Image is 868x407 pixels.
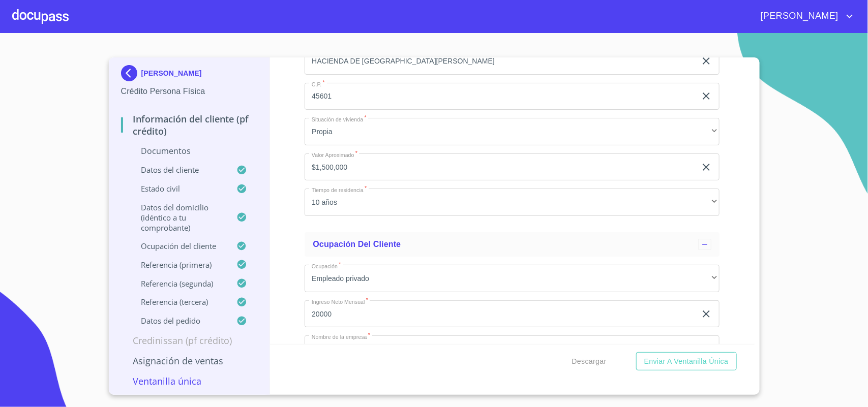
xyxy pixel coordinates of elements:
[121,65,141,81] img: Docupass spot blue
[305,189,720,216] div: 10 años
[568,352,611,371] button: Descargar
[121,65,258,85] div: [PERSON_NAME]
[121,278,237,289] p: Referencia (segunda)
[121,113,258,137] p: Información del cliente (PF crédito)
[121,375,258,387] p: Ventanilla única
[305,232,720,257] div: Ocupación del Cliente
[121,183,237,194] p: Estado Civil
[700,308,712,320] button: clear input
[644,355,729,368] span: Enviar a Ventanilla única
[700,343,712,355] button: clear input
[121,145,258,156] p: Documentos
[753,8,844,24] span: [PERSON_NAME]
[305,118,720,145] div: Propia
[121,316,237,326] p: Datos del pedido
[700,55,712,67] button: clear input
[121,334,258,347] p: Credinissan (PF crédito)
[121,355,258,367] p: Asignación de Ventas
[121,297,237,307] p: Referencia (tercera)
[636,352,737,371] button: Enviar a Ventanilla única
[121,202,237,233] p: Datos del domicilio (idéntico a tu comprobante)
[572,355,607,368] span: Descargar
[305,265,720,292] div: Empleado privado
[121,241,237,251] p: Ocupación del Cliente
[700,161,712,173] button: clear input
[121,85,258,98] p: Crédito Persona Física
[753,8,856,24] button: account of current user
[141,69,202,77] p: [PERSON_NAME]
[313,240,401,248] span: Ocupación del Cliente
[700,90,712,102] button: clear input
[121,165,237,175] p: Datos del cliente
[121,260,237,270] p: Referencia (primera)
